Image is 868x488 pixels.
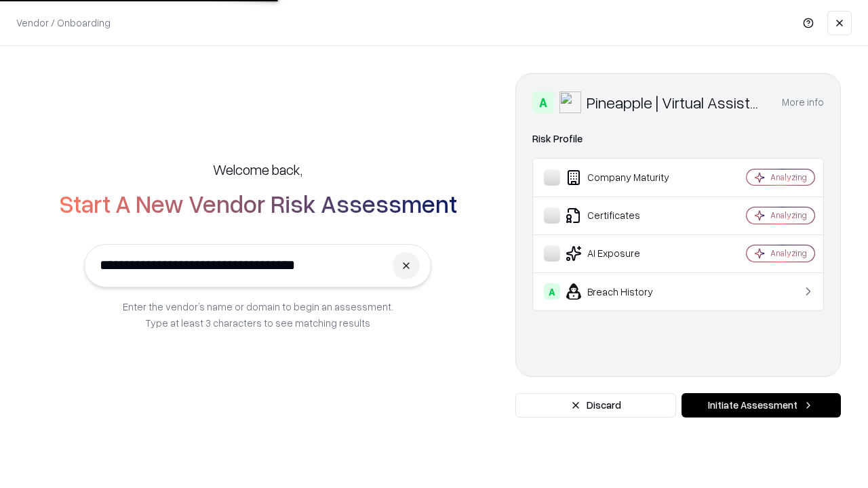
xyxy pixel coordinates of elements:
[59,190,457,217] h2: Start A New Vendor Risk Assessment
[682,393,841,418] button: Initiate Assessment
[544,169,706,186] div: Company Maturity
[544,245,706,262] div: AI Exposure
[16,16,111,30] p: Vendor / Onboarding
[544,207,706,224] div: Certificates
[559,91,581,113] img: Pineapple | Virtual Assistant Agency
[544,283,706,300] div: Breach History
[770,209,807,221] div: Analyzing
[544,283,560,300] div: A
[213,160,302,179] h5: Welcome back,
[123,298,393,331] p: Enter the vendor’s name or domain to begin an assessment. Type at least 3 characters to see match...
[770,247,807,259] div: Analyzing
[587,91,766,113] div: Pineapple | Virtual Assistant Agency
[532,91,554,113] div: A
[532,131,824,147] div: Risk Profile
[782,90,824,115] button: More info
[770,171,807,183] div: Analyzing
[515,393,676,418] button: Discard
